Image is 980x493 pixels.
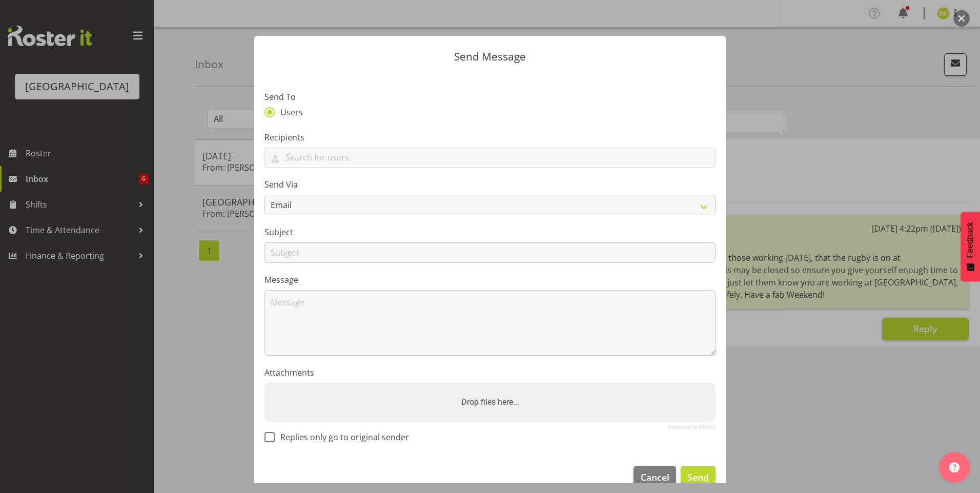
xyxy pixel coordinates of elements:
[264,242,716,263] input: Subject
[264,51,716,62] p: Send Message
[966,222,975,258] span: Feedback
[264,131,716,143] label: Recipients
[264,366,716,379] label: Attachments
[264,226,716,238] label: Subject
[961,212,980,281] button: Feedback - Show survey
[634,466,676,488] button: Cancel
[681,466,716,488] button: Send
[949,462,959,473] img: help-xxl-2.png
[668,425,716,429] a: Powered by PQINA
[641,470,669,484] span: Cancel
[264,91,716,103] label: Send To
[457,392,523,413] label: Drop files here...
[275,432,409,442] span: Replies only go to original sender
[265,150,715,166] input: Search for users
[275,107,303,117] span: Users
[264,274,716,286] label: Message
[687,470,709,484] span: Send
[264,178,716,191] label: Send Via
